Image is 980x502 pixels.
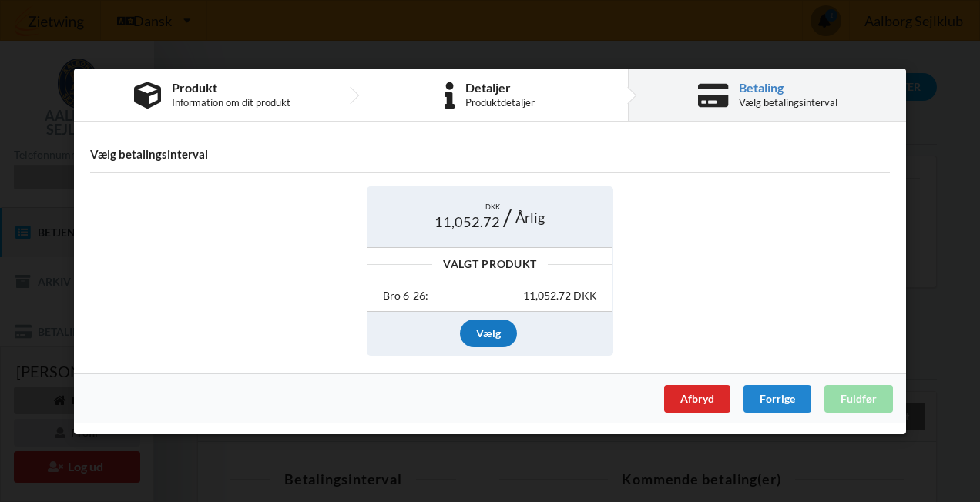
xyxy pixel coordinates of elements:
div: Vælg betalingsinterval [739,96,837,109]
div: Produktdetaljer [465,96,535,109]
div: Betaling [739,82,837,94]
div: Information om dit produkt [172,96,290,109]
div: Vælg [460,320,517,347]
div: Valgt Produkt [367,259,612,269]
h4: Vælg betalingsinterval [90,147,890,162]
div: Afbryd [664,384,730,412]
span: DKK [485,202,500,213]
div: Bro 6-26: [383,288,428,303]
div: Forrige [743,384,811,412]
div: Årlig [508,202,552,232]
div: Produkt [172,82,290,94]
span: 11,052.72 [435,213,500,232]
div: Detaljer [465,82,535,94]
div: 11,052.72 DKK [523,288,597,303]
